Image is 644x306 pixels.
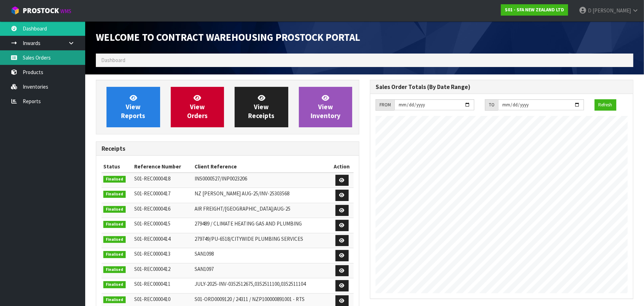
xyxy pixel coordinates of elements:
span: S01-REC0000417 [134,190,170,197]
span: Finalised [103,206,126,213]
span: [PERSON_NAME] [593,7,631,14]
th: Reference Number [132,161,193,172]
span: 279749/PU-6518/CITYWIDE PLUMBING SERVICES [195,235,303,242]
span: NZ [PERSON_NAME] AUG-25/INV-25303568 [195,190,289,197]
small: WMS [60,8,71,15]
span: SAN1097 [195,266,214,272]
span: S01-REC0000412 [134,266,170,272]
a: ViewInventory [299,87,353,127]
button: Refresh [595,99,616,111]
span: 279489 / CLIMATE HEATING GAS AND PLUMBING [195,220,302,227]
span: S01-REC0000416 [134,205,170,212]
a: ViewReceipts [235,87,288,127]
span: S01-REC0000414 [134,235,170,242]
span: S01-ORD0009120 / 24311 / NZP100000891001 - RTS [195,296,305,302]
span: Finalised [103,221,126,228]
a: ViewOrders [171,87,224,127]
span: ProStock [23,6,59,15]
span: Finalised [103,281,126,288]
strong: S01 - SFA NEW ZEALAND LTD [505,7,564,13]
span: AIR FREIGHT/[GEOGRAPHIC_DATA]/AUG-25 [195,205,290,212]
span: S01-REC0000413 [134,250,170,257]
span: S01-REC0000410 [134,296,170,302]
th: Status [102,161,132,172]
span: Finalised [103,236,126,243]
span: Finalised [103,266,126,273]
span: Finalised [103,191,126,198]
th: Action [330,161,354,172]
th: Client Reference [193,161,330,172]
span: View Orders [187,94,208,120]
span: Welcome to Contract Warehousing ProStock Portal [96,31,360,44]
img: cube-alt.png [11,6,20,15]
span: SAN1098 [195,250,214,257]
h3: Receipts [102,145,354,152]
span: S01-REC0000411 [134,280,170,287]
span: INS0000527/INP0023206 [195,175,247,182]
a: ViewReports [107,87,160,127]
span: D [588,7,591,14]
span: S01-REC0000415 [134,220,170,227]
span: View Inventory [311,94,340,120]
span: Finalised [103,176,126,183]
div: TO [485,99,498,111]
span: JULY-2025-INV-0352512675,0352511100,0352511104 [195,280,306,287]
span: View Reports [121,94,145,120]
h3: Sales Order Totals (By Date Range) [376,84,628,90]
span: View Receipts [248,94,274,120]
span: Finalised [103,251,126,258]
div: FROM [376,99,394,111]
span: S01-REC0000418 [134,175,170,182]
span: Finalised [103,296,126,304]
span: Dashboard [101,57,125,63]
